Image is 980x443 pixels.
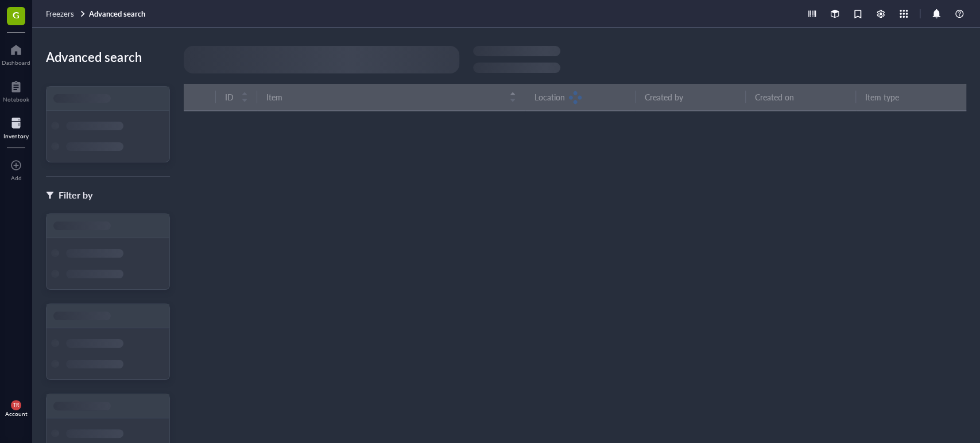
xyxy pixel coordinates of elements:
a: Dashboard [2,41,30,66]
a: Advanced search [89,9,148,19]
div: Filter by [59,188,92,203]
span: Freezers [46,8,74,19]
div: Notebook [3,96,29,103]
span: G [13,7,20,22]
div: Advanced search [46,46,170,68]
a: Freezers [46,9,87,19]
a: Notebook [3,77,29,103]
div: Add [11,174,22,181]
a: Inventory [3,114,29,139]
div: Inventory [3,133,29,139]
div: Account [5,410,28,417]
span: TR [13,402,19,408]
div: Dashboard [2,59,30,66]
